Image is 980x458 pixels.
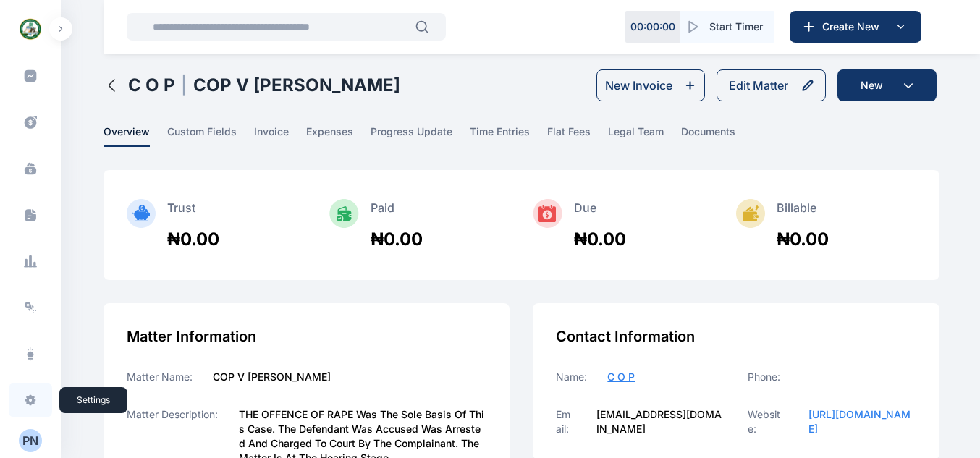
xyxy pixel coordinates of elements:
div: ₦0.00 [167,228,219,251]
button: Start Timer [680,11,774,43]
span: documents [681,124,735,147]
span: legal team [608,124,664,147]
div: Matter Information [127,326,487,347]
span: time entries [470,124,530,147]
button: Create New [790,11,921,43]
a: time entries [470,124,547,147]
label: Phone: [748,370,780,384]
a: progress update [371,124,470,147]
a: [URL][DOMAIN_NAME] [808,407,917,436]
button: New Invoice [596,69,705,101]
div: Paid [371,199,423,228]
a: settings [9,383,52,417]
h1: COP V [PERSON_NAME] [193,74,400,97]
div: Trust [167,199,219,228]
button: PN [9,429,52,452]
a: expenses [306,124,371,147]
div: Billable [777,199,829,228]
div: New Invoice [605,77,672,94]
label: Email: [556,407,576,436]
div: ₦0.00 [574,228,626,251]
div: ₦0.00 [371,228,423,251]
span: Start Timer [709,20,763,34]
span: flat fees [547,124,591,147]
span: C O P [607,370,635,383]
p: 00 : 00 : 00 [630,20,675,34]
button: PN [19,429,42,452]
span: custom fields [167,124,237,147]
label: [EMAIL_ADDRESS][DOMAIN_NAME] [596,407,725,436]
div: Contact Information [556,326,916,347]
a: invoice [254,124,306,147]
a: C O P [607,370,635,384]
label: Website: [748,407,787,436]
label: Matter Name: [127,370,193,384]
div: P N [19,432,42,449]
div: Edit Matter [729,77,788,94]
h1: C O P [128,74,175,97]
span: Create New [816,20,892,34]
button: Edit Matter [717,69,826,101]
label: Name: [556,370,587,384]
span: progress update [371,124,452,147]
span: overview [104,124,150,147]
span: invoice [254,124,289,147]
a: legal team [608,124,681,147]
a: flat fees [547,124,608,147]
span: expenses [306,124,353,147]
a: documents [681,124,753,147]
a: overview [104,124,167,147]
div: Due [574,199,626,228]
a: custom fields [167,124,254,147]
button: New [837,69,937,101]
label: COP V [PERSON_NAME] [213,370,331,384]
div: ₦0.00 [777,228,829,251]
span: | [181,74,187,97]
